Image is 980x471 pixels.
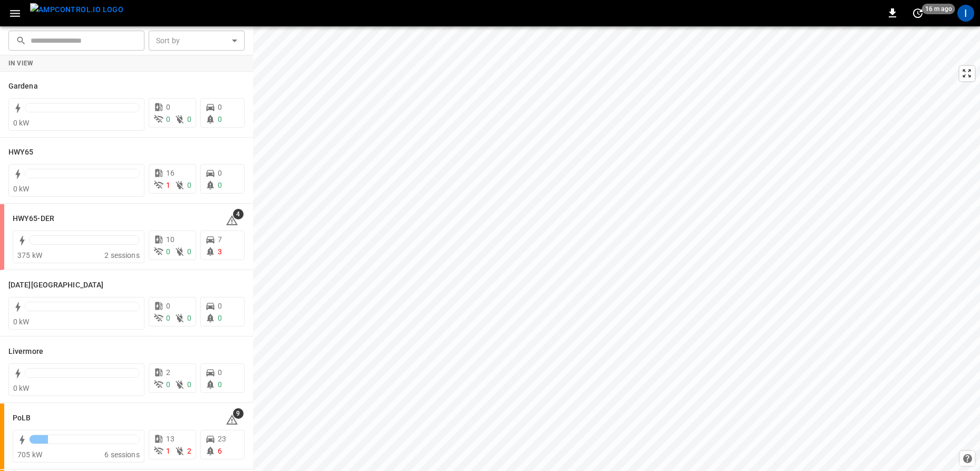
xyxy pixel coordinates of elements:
span: 0 [218,103,222,111]
img: ampcontrol.io logo [30,3,123,16]
span: 0 kW [13,384,30,392]
span: 375 kW [17,251,42,259]
span: 0 [218,169,222,177]
span: 16 m ago [922,4,955,14]
div: profile-icon [957,5,974,22]
h6: HWY65 [8,147,34,158]
h6: PoLB [13,412,31,424]
span: 0 [218,302,222,310]
h6: HWY65-DER [13,213,54,225]
span: 23 [218,435,226,443]
span: 0 [166,115,170,123]
span: 7 [218,235,222,244]
span: 0 [166,247,170,256]
strong: In View [8,60,34,67]
button: set refresh interval [909,5,926,22]
span: 2 sessions [104,251,140,259]
span: 0 [166,103,170,111]
span: 6 [218,447,222,455]
span: 4 [233,209,244,219]
span: 16 [166,169,174,177]
span: 0 [166,380,170,389]
span: 3 [218,247,222,256]
span: 705 kW [17,450,42,459]
span: 0 [218,380,222,389]
h6: Karma Center [8,280,103,291]
span: 0 [187,115,191,123]
span: 0 [218,115,222,123]
span: 0 kW [13,185,30,193]
span: 1 [166,447,170,455]
span: 2 [166,368,170,377]
span: 2 [187,447,191,455]
span: 6 sessions [104,450,140,459]
span: 1 [166,181,170,189]
span: 0 [218,368,222,377]
h6: Livermore [8,346,43,358]
h6: Gardena [8,81,38,92]
span: 0 [187,181,191,189]
span: 0 [218,314,222,322]
canvas: Map [253,26,980,471]
span: 13 [166,435,174,443]
span: 10 [166,235,174,244]
span: 0 [187,380,191,389]
span: 0 [218,181,222,189]
span: 0 [166,314,170,322]
span: 0 kW [13,119,30,127]
span: 0 kW [13,318,30,326]
span: 0 [187,314,191,322]
span: 0 [187,247,191,256]
span: 9 [233,408,244,419]
span: 0 [166,302,170,310]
